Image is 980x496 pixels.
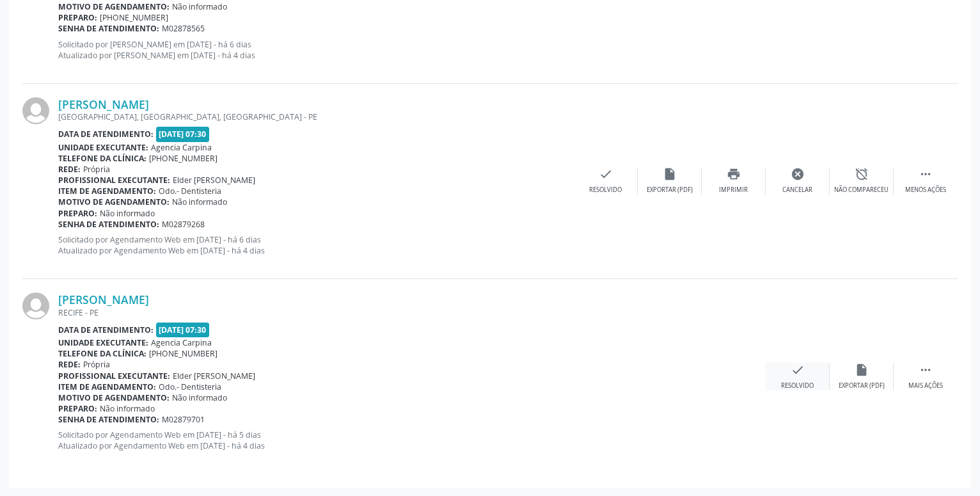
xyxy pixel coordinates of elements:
[83,164,110,175] span: Própria
[919,167,933,181] i: 
[162,23,205,34] span: M02878565
[151,337,212,348] span: Agencia Carpina
[58,97,149,111] a: [PERSON_NAME]
[156,127,210,141] span: [DATE] 07:30
[58,153,146,164] b: Telefone da clínica:
[172,1,227,12] span: Não informado
[719,186,748,195] div: Imprimir
[58,429,766,451] p: Solicitado por Agendamento Web em [DATE] - há 5 dias Atualizado por Agendamento Web em [DATE] - h...
[22,97,49,124] img: img
[58,234,574,256] p: Solicitado por Agendamento Web em [DATE] - há 6 dias Atualizado por Agendamento Web em [DATE] - h...
[58,39,574,61] p: Solicitado por [PERSON_NAME] em [DATE] - há 6 dias Atualizado por [PERSON_NAME] em [DATE] - há 4 ...
[58,381,156,392] b: Item de agendamento:
[58,186,156,196] b: Item de agendamento:
[58,324,154,335] b: Data de atendimento:
[908,381,943,390] div: Mais ações
[834,186,889,195] div: Não compareceu
[58,164,81,175] b: Rede:
[151,142,212,153] span: Agencia Carpina
[58,196,170,207] b: Motivo de agendamento:
[855,363,869,377] i: insert_drive_file
[100,208,155,219] span: Não informado
[58,307,766,318] div: RECIFE - PE
[58,359,81,370] b: Rede:
[162,219,205,230] span: M02879268
[172,196,227,207] span: Não informado
[647,186,693,195] div: Exportar (PDF)
[663,167,677,181] i: insert_drive_file
[58,1,170,12] b: Motivo de agendamento:
[58,371,170,381] b: Profissional executante:
[172,392,227,403] span: Não informado
[58,219,159,230] b: Senha de atendimento:
[58,129,154,140] b: Data de atendimento:
[149,153,217,164] span: [PHONE_NUMBER]
[83,359,110,370] span: Própria
[58,111,574,122] div: [GEOGRAPHIC_DATA], [GEOGRAPHIC_DATA], [GEOGRAPHIC_DATA] - PE
[58,392,170,403] b: Motivo de agendamento:
[58,208,97,219] b: Preparo:
[58,175,170,186] b: Profissional executante:
[919,363,933,377] i: 
[159,186,221,196] span: Odo.- Dentisteria
[173,175,255,186] span: Elder [PERSON_NAME]
[156,323,210,337] span: [DATE] 07:30
[159,381,221,392] span: Odo.- Dentisteria
[791,363,805,377] i: check
[855,167,869,181] i: alarm_off
[58,337,148,348] b: Unidade executante:
[58,23,159,34] b: Senha de atendimento:
[22,292,49,319] img: img
[727,167,741,181] i: print
[58,403,97,414] b: Preparo:
[791,167,805,181] i: cancel
[589,186,622,195] div: Resolvido
[58,292,149,307] a: [PERSON_NAME]
[58,414,159,425] b: Senha de atendimento:
[100,403,155,414] span: Não informado
[173,371,255,381] span: Elder [PERSON_NAME]
[782,186,812,195] div: Cancelar
[599,167,613,181] i: check
[58,142,148,153] b: Unidade executante:
[58,12,97,23] b: Preparo:
[781,381,814,390] div: Resolvido
[162,414,205,425] span: M02879701
[100,12,168,23] span: [PHONE_NUMBER]
[149,348,217,359] span: [PHONE_NUMBER]
[905,186,946,195] div: Menos ações
[839,381,885,390] div: Exportar (PDF)
[58,348,146,359] b: Telefone da clínica:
